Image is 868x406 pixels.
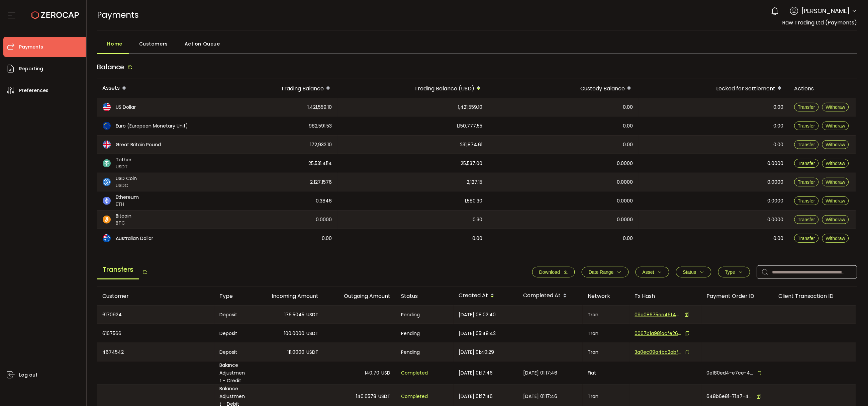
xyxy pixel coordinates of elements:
[676,267,711,277] button: Status
[103,122,111,130] img: eur_portfolio.svg
[523,369,558,377] span: [DATE] 01:17:46
[822,196,849,205] button: Withdraw
[635,330,682,337] span: 0067b1a981acfe268fdd9442c7d2dba15e94fcdea3c95a8d1cdf058e3ece3d6d
[822,140,849,149] button: Withdraw
[461,160,483,167] span: 25,537.00
[488,83,639,94] div: Custody Balance
[826,104,845,110] span: Withdraw
[636,267,669,277] button: Asset
[794,215,819,224] button: Transfer
[458,103,483,111] span: 1,421,559.10
[97,62,124,72] span: Balance
[826,217,845,222] span: Withdraw
[307,311,319,319] span: USDT
[794,103,819,111] button: Transfer
[356,393,377,400] span: 140.6578
[623,103,633,111] span: 0.00
[826,179,845,185] span: Withdraw
[774,122,784,130] span: 0.00
[214,324,252,343] div: Deposit
[643,269,654,275] span: Asset
[798,198,815,204] span: Transfer
[401,330,420,337] span: Pending
[617,160,633,167] span: 0.0000
[623,141,633,149] span: 0.00
[103,103,111,111] img: usd_portfolio.svg
[457,122,483,130] span: 1,150,777.55
[116,235,154,242] span: Australian Dollar
[459,311,496,319] span: [DATE] 08:02:40
[523,393,558,400] span: [DATE] 01:17:46
[798,123,815,129] span: Transfer
[617,197,633,205] span: 0.0000
[19,370,37,380] span: Log out
[802,6,850,15] span: [PERSON_NAME]
[307,348,319,356] span: USDT
[768,216,784,224] span: 0.0000
[116,123,188,130] span: Euro (European Monetary Unit)
[639,83,789,94] div: Locked for Settlement
[789,85,856,92] div: Actions
[826,198,845,204] span: Withdraw
[617,178,633,186] span: 0.0000
[116,141,161,148] span: Great Britain Pound
[798,217,815,222] span: Transfer
[382,369,391,377] span: USD
[97,343,214,361] div: 4674542
[725,269,735,275] span: Type
[773,292,856,300] div: Client Transaction ID
[707,370,754,377] span: 0e180ed4-e7ce-499f-ad35-876d762740e8
[768,160,784,167] span: 0.0000
[822,234,849,243] button: Withdraw
[583,361,630,385] div: Fiat
[635,311,682,318] span: 09a08675ee46f44802b23e0ad9d104ba7b9bac5af4fa418832ee5721c11885fb
[116,194,139,201] span: Ethereum
[583,324,630,343] div: Tron
[401,311,420,319] span: Pending
[185,37,220,51] span: Action Queue
[794,234,819,243] button: Transfer
[379,393,391,400] span: USDT
[97,83,201,94] div: Assets
[794,178,819,186] button: Transfer
[322,235,332,242] span: 0.00
[822,103,849,111] button: Withdraw
[116,201,139,208] span: ETH
[365,369,380,377] span: 140.70
[116,156,132,163] span: Tether
[316,197,332,205] span: 0.3846
[774,141,784,149] span: 0.00
[794,196,819,205] button: Transfer
[116,213,132,220] span: Bitcoin
[139,37,168,51] span: Customers
[337,83,488,94] div: Trading Balance (USD)
[103,159,111,167] img: usdt_portfolio.svg
[401,348,420,356] span: Pending
[465,197,483,205] span: 1,580.30
[459,393,493,400] span: [DATE] 01:17:46
[794,121,819,130] button: Transfer
[617,216,633,224] span: 0.0000
[794,140,819,149] button: Transfer
[826,236,845,241] span: Withdraw
[589,269,614,275] span: Date Range
[307,330,319,337] span: USDT
[718,267,750,277] button: Type
[798,236,815,241] span: Transfer
[635,349,682,356] span: 3a0ec09a4bc2abf62a251184767ac02723a3003bb988f7e8bba443dc1b9c9692
[822,121,849,130] button: Withdraw
[214,292,252,300] div: Type
[798,104,815,110] span: Transfer
[822,159,849,168] button: Withdraw
[798,179,815,185] span: Transfer
[103,197,111,205] img: eth_portfolio.svg
[401,393,428,400] span: Completed
[103,234,111,242] img: aud_portfolio.svg
[310,178,332,186] span: 2,127.1576
[201,83,337,94] div: Trading Balance
[103,178,111,186] img: usdc_portfolio.svg
[459,330,496,337] span: [DATE] 05:48:42
[822,178,849,186] button: Withdraw
[19,86,49,95] span: Preferences
[103,216,111,224] img: btc_portfolio.svg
